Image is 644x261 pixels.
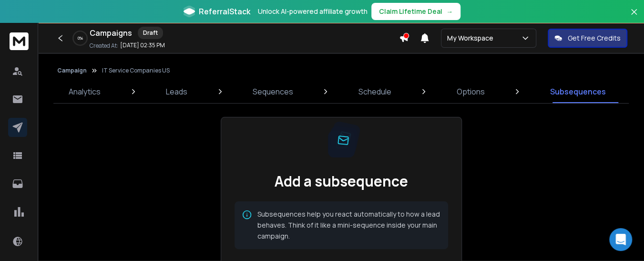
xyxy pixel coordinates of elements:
[166,86,187,97] p: Leads
[548,29,627,48] button: Get Free Credits
[446,7,453,16] span: →
[102,67,170,74] p: IT Service Companies US
[69,86,101,97] p: Analytics
[447,33,497,43] p: My Workspace
[371,3,460,20] button: Claim Lifetime Deal→
[253,86,293,97] p: Sequences
[457,86,485,97] p: Options
[57,67,87,74] button: Campaign
[451,80,491,103] a: Options
[63,80,106,103] a: Analytics
[544,80,612,103] a: Subsequences
[199,6,250,17] span: ReferralStack
[235,173,448,190] h2: Add a subsequence
[78,35,83,41] p: 0 %
[257,209,440,241] p: Subsequences help you react automatically to how a lead behaves. Think of it like a mini-sequence...
[550,86,606,97] p: Subsequences
[90,27,132,39] h1: Campaigns
[138,27,163,39] div: Draft
[568,33,621,43] p: Get Free Credits
[160,80,193,103] a: Leads
[609,228,632,251] div: Open Intercom Messenger
[247,80,299,103] a: Sequences
[90,42,118,50] p: Created At:
[258,7,368,16] p: Unlock AI-powered affiliate growth
[120,42,165,49] p: [DATE] 02:35 PM
[358,86,391,97] p: Schedule
[353,80,397,103] a: Schedule
[628,6,640,29] button: Close banner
